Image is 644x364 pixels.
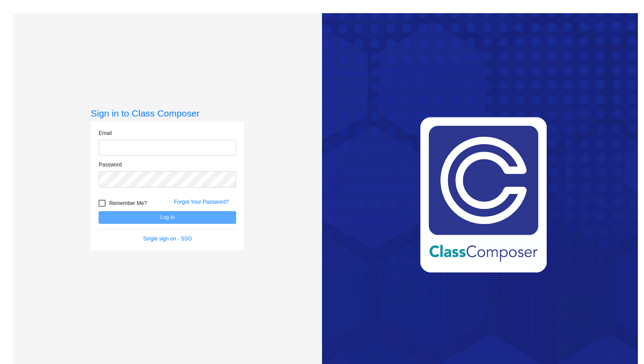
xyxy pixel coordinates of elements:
h3: Sign in to Class Composer [91,108,244,119]
button: Log In [99,211,236,224]
label: Password [99,161,122,169]
span: Remember Me? [109,198,147,209]
a: Single sign on - SSO [143,236,192,242]
a: Forgot Your Password? [174,199,229,205]
label: Email [99,129,112,137]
